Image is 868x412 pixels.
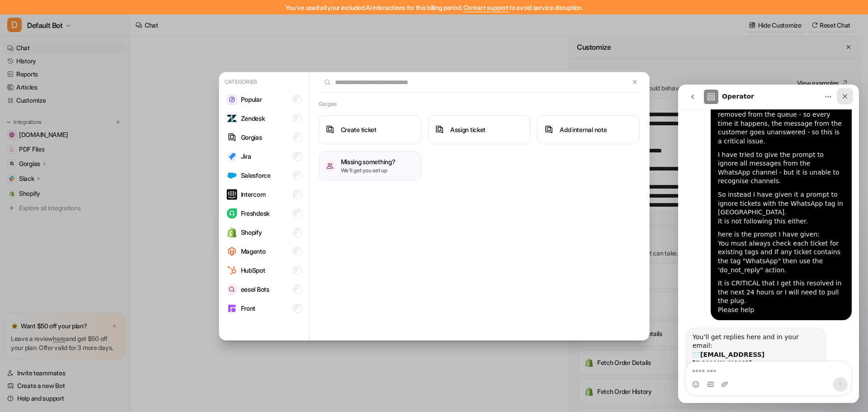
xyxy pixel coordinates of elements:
[341,157,396,166] h3: Missing something?
[319,115,421,144] button: Create ticketCreate ticket
[40,194,166,230] div: It is CRITICAL that I get this resolved in the next 24 hours or I will need to pull the plug. Ple...
[241,133,262,142] p: Gorgias
[325,124,335,135] img: Create ticket
[155,293,170,307] button: Send a message…
[560,125,607,134] h3: Add internal note
[241,265,265,275] p: HubSpot
[7,243,174,331] div: Operator says…
[241,227,262,237] p: Shopify
[8,277,173,293] textarea: Message…
[678,85,859,403] iframe: Intercom live chat
[40,106,166,141] div: So instead I have given it a prompt to ignore tickets with the WhatsApp tag in [GEOGRAPHIC_DATA]....
[450,125,486,134] h3: Assign ticket
[428,115,530,144] button: Assign ticketAssign ticket
[325,161,335,171] img: /missing-something
[241,284,269,294] p: eesel Bots
[14,296,21,303] button: Emoji picker
[40,66,166,101] div: I have tried to give the prompt to ignore all messages from the WhatsApp channel - but it is unab...
[538,115,640,144] button: Add internal noteAdd internal note
[319,100,337,108] h2: Gorgias
[40,146,166,190] div: here is the prompt I have given: You must always check each ticket for existing tags and If any t...
[241,208,269,218] p: Freshdesk
[43,296,50,303] button: Upload attachment
[341,125,377,134] h3: Create ticket
[241,170,271,180] p: Salesforce
[319,152,421,180] button: /missing-somethingMissing something?We'll get you set up
[241,189,266,199] p: Intercom
[241,246,266,256] p: Magento
[223,76,306,88] p: Categories
[341,166,396,175] p: We'll get you set up
[14,248,141,284] div: You’ll get replies here and in your email: ✉️
[241,95,262,104] p: Popular
[28,296,36,303] button: Gif picker
[241,114,265,123] p: Zendesk
[434,124,445,135] img: Assign ticket
[241,303,256,313] p: Front
[241,152,251,161] p: Jira
[14,266,86,283] b: [EMAIL_ADDRESS][DOMAIN_NAME]
[543,124,554,135] img: Add internal note
[7,243,148,312] div: You’ll get replies here and in your email:✉️[EMAIL_ADDRESS][DOMAIN_NAME]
